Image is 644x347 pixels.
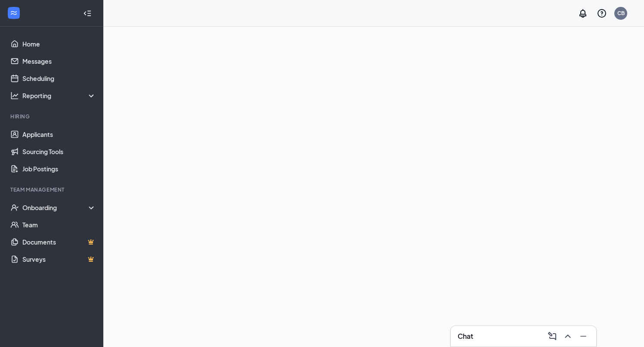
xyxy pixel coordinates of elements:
h3: Chat [458,332,473,341]
div: Onboarding [22,203,96,212]
button: ChevronUp [560,329,574,343]
button: Minimize [576,329,589,343]
a: Scheduling [22,70,96,87]
svg: Analysis [10,91,19,100]
svg: ComposeMessage [547,331,557,341]
a: Applicants [22,126,96,143]
svg: Minimize [578,331,588,341]
div: Hiring [10,113,94,120]
svg: Collapse [83,9,92,18]
svg: QuestionInfo [597,8,607,19]
div: CB [617,9,625,17]
svg: UserCheck [10,203,19,212]
button: ComposeMessage [545,329,558,343]
a: Home [22,35,96,53]
svg: Notifications [578,8,588,19]
a: DocumentsCrown [22,233,96,251]
a: Sourcing Tools [22,143,96,160]
a: Messages [22,53,96,70]
svg: WorkstreamLogo [9,9,18,17]
a: Team [22,216,96,233]
div: Team Management [10,186,94,193]
a: SurveysCrown [22,251,96,268]
svg: ChevronUp [563,331,573,341]
div: Reporting [22,91,96,100]
a: Job Postings [22,160,96,177]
